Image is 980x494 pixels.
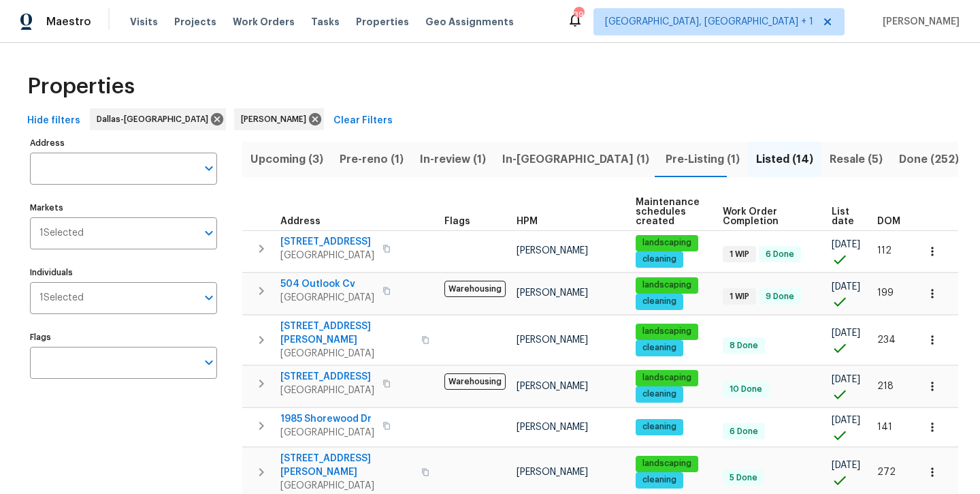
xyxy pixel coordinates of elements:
span: [STREET_ADDRESS][PERSON_NAME] [280,452,413,479]
span: 218 [877,382,894,391]
span: Pre-reno (1) [340,150,404,169]
span: Clear Filters [333,112,393,129]
span: Dallas-[GEOGRAPHIC_DATA] [97,112,214,126]
label: Flags [30,333,217,341]
span: 234 [877,335,896,345]
span: landscaping [637,372,697,384]
span: 1 Selected [39,228,84,239]
span: cleaning [637,296,682,307]
button: Clear Filters [328,108,398,134]
span: Listed (14) [756,150,813,169]
span: [GEOGRAPHIC_DATA] [280,347,413,360]
span: In-review (1) [420,150,486,169]
span: [PERSON_NAME] [517,288,588,298]
span: landscaping [637,237,697,249]
span: [GEOGRAPHIC_DATA] [280,384,374,397]
span: cleaning [637,342,682,354]
span: 9 Done [760,291,800,303]
span: Properties [27,80,135,93]
button: Hide filters [22,108,86,134]
span: Pre-Listing (1) [666,150,740,169]
div: 39 [574,8,583,22]
span: [GEOGRAPHIC_DATA] [280,291,374,305]
span: 504 Outlook Cv [280,277,374,291]
span: [DATE] [832,461,860,470]
span: [PERSON_NAME] [517,422,588,432]
span: 6 Done [760,249,800,260]
span: In-[GEOGRAPHIC_DATA] (1) [502,150,649,169]
span: [DATE] [832,375,860,384]
span: 272 [877,467,896,477]
span: cleaning [637,474,682,486]
button: Open [199,288,218,307]
span: [DATE] [832,328,860,338]
span: [DATE] [832,416,860,425]
span: 1 WIP [724,249,755,260]
span: [GEOGRAPHIC_DATA] [280,249,374,262]
div: Dallas-[GEOGRAPHIC_DATA] [90,108,226,130]
span: HPM [517,217,538,226]
span: Hide filters [27,112,80,129]
span: [STREET_ADDRESS] [280,370,374,384]
span: [PERSON_NAME] [877,15,960,29]
span: Properties [356,15,409,29]
span: 1985 Shorewood Dr [280,412,374,426]
button: Open [199,223,218,243]
span: [PERSON_NAME] [241,112,312,126]
span: Maestro [46,15,91,29]
span: DOM [877,217,900,226]
span: [GEOGRAPHIC_DATA], [GEOGRAPHIC_DATA] + 1 [605,15,813,29]
span: Address [280,217,321,226]
button: Open [199,159,218,178]
span: [DATE] [832,282,860,292]
span: [GEOGRAPHIC_DATA] [280,426,374,439]
span: 10 Done [724,384,768,395]
span: Done (252) [899,150,959,169]
span: 1 WIP [724,291,755,303]
span: landscaping [637,279,697,291]
span: 6 Done [724,426,764,437]
span: Warehousing [444,373,506,390]
label: Address [30,139,217,147]
span: Projects [174,15,216,29]
span: cleaning [637,388,682,400]
span: 1 Selected [39,292,84,304]
span: Geo Assignments [425,15,514,29]
span: landscaping [637,458,697,469]
span: Warehousing [444,281,506,297]
span: 199 [877,288,894,298]
span: landscaping [637,326,697,337]
span: Resale (5) [830,150,883,169]
span: [PERSON_NAME] [517,246,588,256]
span: 141 [877,422,892,432]
div: [PERSON_NAME] [234,108,324,130]
span: List date [832,207,854,226]
label: Markets [30,204,217,212]
span: 5 Done [724,472,763,484]
span: [GEOGRAPHIC_DATA] [280,479,413,493]
span: Flags [444,217,470,226]
span: 112 [877,246,892,256]
span: [PERSON_NAME] [517,335,588,345]
span: [PERSON_NAME] [517,382,588,391]
span: Tasks [311,17,340,27]
span: cleaning [637,421,682,433]
span: 8 Done [724,340,764,352]
span: [STREET_ADDRESS][PERSON_NAME] [280,320,413,347]
span: [PERSON_NAME] [517,467,588,477]
span: cleaning [637,253,682,265]
span: [DATE] [832,240,860,249]
span: Maintenance schedules created [636,198,700,226]
span: [STREET_ADDRESS] [280,235,374,249]
span: Work Orders [233,15,295,29]
label: Individuals [30,268,217,277]
span: Upcoming (3) [250,150,323,169]
span: Visits [130,15,158,29]
button: Open [199,353,218,372]
span: Work Order Completion [723,207,808,226]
